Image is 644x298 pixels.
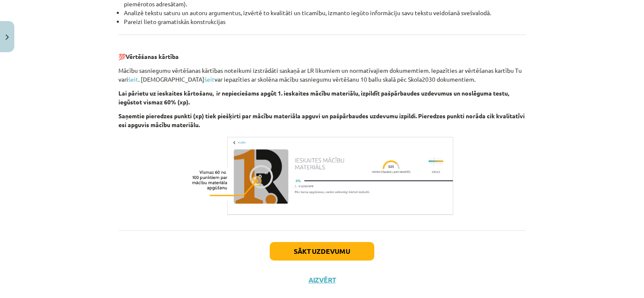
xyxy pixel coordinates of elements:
[124,8,526,17] li: Analizē tekstu saturu un autoru argumentus, izvērtē to kvalitāti un ticamību, izmanto iegūto info...
[118,66,526,84] p: Mācību sasniegumu vērtēšanas kārtības noteikumi izstrādāti saskaņā ar LR likumiem un normatīvajie...
[270,242,374,261] button: Sākt uzdevumu
[204,75,215,83] a: šeit
[5,35,9,40] img: icon-close-lesson-0947bae3869378f0d4975bcd49f059093ad1ed9edebbc8119c70593378902aed.svg
[128,75,138,83] a: šeit
[118,43,526,61] p: 💯
[118,89,509,106] b: Lai pārietu uz ieskaites kārtošanu, ir nepieciešams apgūt 1. ieskaites mācību materiālu, izpildīt...
[306,276,338,284] button: Aizvērt
[124,17,526,26] li: Pareizi lieto gramatiskās konstrukcijas
[118,112,525,128] b: Saņemtie pieredzes punkti (xp) tiek piešķirti par mācību materiāla apguvi un pašpārbaudes uzdevum...
[126,53,179,60] b: Vērtēšanas kārtība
